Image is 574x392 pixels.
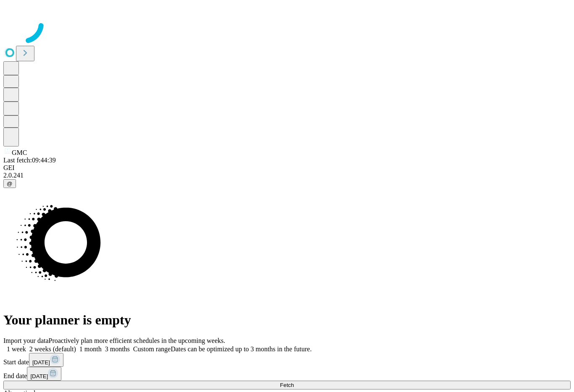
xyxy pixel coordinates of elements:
[3,381,571,389] button: Fetch
[29,345,76,353] span: 2 weeks (default)
[105,345,130,353] span: 3 months
[29,353,63,367] button: [DATE]
[3,312,571,328] h1: Your planner is empty
[27,367,61,381] button: [DATE]
[3,172,571,179] div: 2.0.241
[79,345,102,353] span: 1 month
[3,164,571,172] div: GEI
[7,345,26,353] span: 1 week
[171,345,311,353] span: Dates can be optimized up to 3 months in the future.
[3,353,571,367] div: Start date
[280,382,294,388] span: Fetch
[3,337,49,344] span: Import your data
[133,345,171,353] span: Custom range
[7,180,13,187] span: @
[49,337,225,344] span: Proactively plan more efficient schedules in the upcoming weeks.
[32,359,50,366] span: [DATE]
[12,149,27,156] span: GMC
[3,157,56,164] span: Last fetch: 09:44:39
[30,373,48,379] span: [DATE]
[3,179,16,188] button: @
[3,367,571,381] div: End date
